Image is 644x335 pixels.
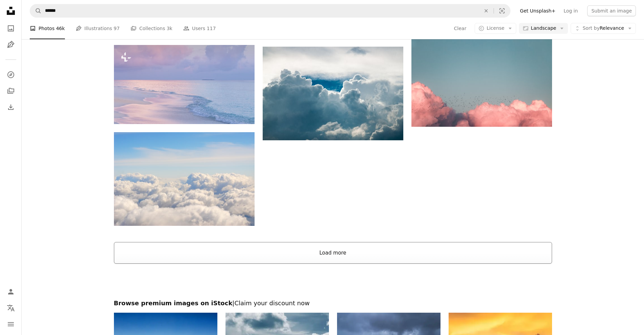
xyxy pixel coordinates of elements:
[114,299,552,307] h2: Browse premium images on iStock
[114,25,120,32] span: 97
[183,18,216,39] a: Users 117
[531,25,556,32] span: Landscape
[130,18,172,39] a: Collections 3k
[454,23,467,34] button: Clear
[4,22,18,35] a: Photos
[559,5,582,16] a: Log in
[587,5,636,16] button: Submit an image
[30,4,510,18] form: Find visuals sitewide
[232,300,310,307] span: | Claim your discount now
[4,285,18,298] a: Log in / Sign up
[4,68,18,81] a: Explore
[571,23,636,34] button: Sort byRelevance
[4,100,18,114] a: Download History
[114,176,255,182] a: nimbus clouds and blue calm sky
[411,77,552,83] a: birds flying near clouds
[76,18,120,39] a: Illustrations 97
[582,25,599,31] span: Sort by
[494,4,510,17] button: Visual search
[263,90,403,96] a: cloud photo
[114,45,255,124] img: a view of a beach with waves coming in to shore
[4,317,18,331] button: Menu
[4,84,18,98] a: Collections
[475,23,516,34] button: License
[4,38,18,51] a: Illustrations
[114,81,255,88] a: a view of a beach with waves coming in to shore
[207,25,216,32] span: 117
[167,25,172,32] span: 3k
[519,23,568,34] button: Landscape
[479,4,494,17] button: Clear
[411,33,552,127] img: birds flying near clouds
[114,242,552,264] button: Load more
[263,47,403,140] img: cloud photo
[4,301,18,315] button: Language
[582,25,624,32] span: Relevance
[486,25,504,31] span: License
[114,132,255,226] img: nimbus clouds and blue calm sky
[516,5,559,16] a: Get Unsplash+
[30,4,42,17] button: Search Unsplash
[4,4,18,19] a: Home — Unsplash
